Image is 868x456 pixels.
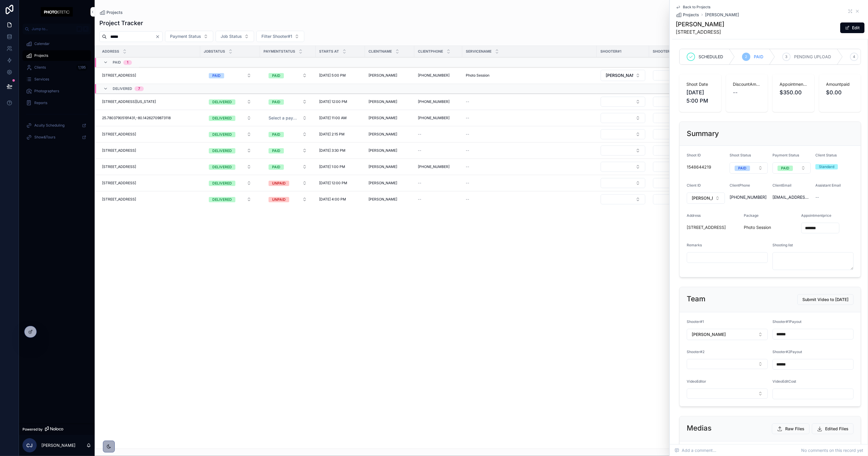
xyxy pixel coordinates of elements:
[264,177,312,189] a: Select Button
[113,86,132,91] span: DELIVERED
[319,132,361,137] a: [DATE] 2:15 PM
[418,116,459,120] a: [PHONE_NUMBER]
[600,178,646,188] a: Select Button
[780,81,807,87] span: Appointmentprice
[272,132,280,137] div: PAID
[653,194,697,204] button: Select Button
[466,197,469,202] span: --
[418,73,459,78] a: [PHONE_NUMBER]
[606,72,633,78] span: [PERSON_NAME]
[600,96,646,107] a: Select Button
[819,164,834,169] div: Standard
[269,115,300,121] span: Select a paymentstatus
[22,50,91,61] a: Projects
[204,113,256,123] button: Select Button
[368,49,392,54] span: ClientName
[264,161,312,172] a: Select Button
[99,9,123,15] a: Projects
[264,161,312,172] button: Select Button
[466,164,593,169] a: --
[418,116,450,120] a: [PHONE_NUMBER]
[102,116,197,120] a: 25.78037905191431,-80.14262709873118
[853,54,855,59] span: 4
[212,197,232,202] div: DELIVERED
[319,116,347,120] span: [DATE] 11:00 AM
[319,49,339,54] span: Starts At
[687,164,725,170] span: 1548644219
[772,243,793,247] span: Shooting list
[83,27,88,31] span: K
[687,193,725,204] button: Select Button
[733,81,761,87] span: DiscountAmount
[204,129,256,140] button: Select Button
[204,145,256,156] a: Select Button
[754,54,763,60] span: PAID
[319,148,345,153] span: [DATE] 3:30 PM
[76,64,88,71] div: 1,195
[802,297,848,303] span: Submit Video to [DATE]
[319,73,361,78] a: [DATE] 5:00 PM
[772,183,791,187] span: ClientEmail
[264,112,312,124] a: Select Button
[418,197,459,202] a: --
[22,132,91,143] a: Show&Tours
[264,129,312,140] a: Select Button
[216,31,254,42] button: Select Button
[653,178,698,188] a: Select Button
[653,49,675,54] span: Shooter#2
[34,135,55,140] span: Show&Tours
[204,96,256,107] a: Select Button
[319,73,346,78] span: [DATE] 5:00 PM
[466,148,469,153] span: --
[138,86,140,91] div: 7
[204,194,256,205] button: Select Button
[466,49,492,54] span: ServiceName
[794,54,831,60] span: PENDING UPLOAD
[368,181,411,185] a: [PERSON_NAME]
[34,53,48,58] span: Projects
[676,28,724,35] span: [STREET_ADDRESS]
[34,77,49,82] span: Services
[687,224,739,230] span: [STREET_ADDRESS]
[41,7,73,17] img: App logo
[418,197,421,202] span: --
[368,132,411,137] a: [PERSON_NAME]
[687,183,701,187] span: Client ID
[466,197,593,202] a: --
[264,96,312,107] a: Select Button
[653,129,697,139] button: Select Button
[600,194,646,205] a: Select Button
[738,166,746,171] div: PAID
[102,164,136,169] span: [STREET_ADDRESS]
[102,49,119,54] span: Address
[319,164,345,169] span: [DATE] 1:00 PM
[368,148,397,153] span: [PERSON_NAME]
[653,162,697,172] button: Select Button
[19,34,95,150] div: scrollable content
[264,129,312,140] button: Select Button
[466,181,469,185] span: --
[22,427,43,432] span: Powered by
[368,164,411,169] a: [PERSON_NAME]
[418,181,421,185] span: --
[418,148,421,153] span: --
[204,161,256,172] button: Select Button
[368,197,411,202] a: [PERSON_NAME]
[264,113,312,123] button: Select Button
[653,70,697,80] button: Select Button
[418,49,443,54] span: ClientPhone
[212,132,232,137] div: DELIVERED
[601,97,645,107] button: Select Button
[155,34,162,39] button: Clear
[418,181,459,185] a: --
[319,181,361,185] a: [DATE] 12:00 PM
[204,129,256,140] a: Select Button
[368,164,397,169] span: [PERSON_NAME]
[32,27,74,31] span: Jump to...
[102,99,156,104] span: [STREET_ADDRESS][US_STATE]
[772,379,796,384] span: VideoEditCost
[772,423,809,434] button: Raw Files
[418,99,450,104] a: [PHONE_NUMBER]
[653,145,697,156] button: Select Button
